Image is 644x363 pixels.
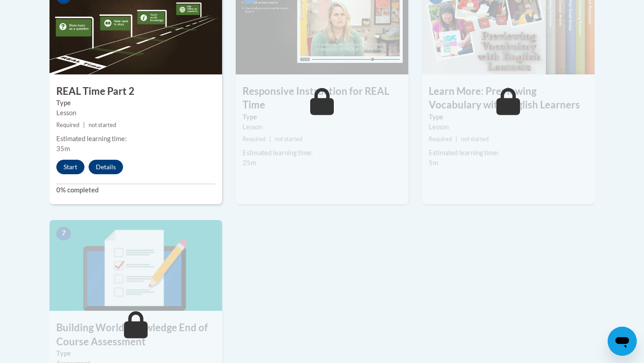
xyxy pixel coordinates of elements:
[56,145,70,152] span: 35m
[269,136,271,142] span: |
[429,159,438,167] span: 5m
[275,136,302,142] span: not started
[83,122,85,128] span: |
[422,84,594,113] h3: Learn More: Previewing Vocabulary with English Learners
[243,122,401,132] div: Lesson
[56,348,215,358] label: Type
[50,84,222,98] h3: REAL Time Part 2
[56,185,215,195] label: 0% completed
[429,136,452,142] span: Required
[89,122,116,128] span: not started
[429,122,588,132] div: Lesson
[243,136,266,142] span: Required
[461,136,489,142] span: not started
[50,321,222,349] h3: Building World Knowledge End of Course Assessment
[56,98,215,108] label: Type
[50,220,222,311] img: Course Image
[89,160,123,174] button: Details
[243,112,401,122] label: Type
[608,327,637,356] iframe: Button to launch messaging window
[56,122,79,128] span: Required
[429,112,588,122] label: Type
[56,108,215,118] div: Lesson
[456,136,457,142] span: |
[56,227,71,240] span: 7
[56,160,84,174] button: Start
[243,148,401,158] div: Estimated learning time:
[429,148,588,158] div: Estimated learning time:
[236,84,408,113] h3: Responsive Instruction for REAL Time
[243,159,256,167] span: 25m
[56,134,215,144] div: Estimated learning time:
